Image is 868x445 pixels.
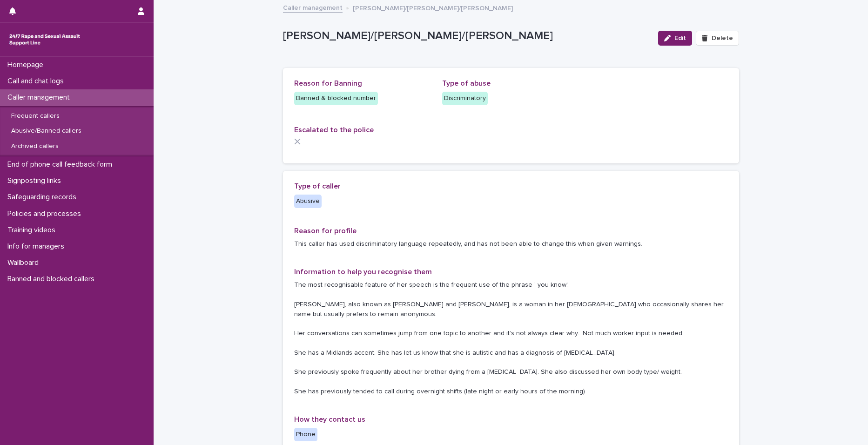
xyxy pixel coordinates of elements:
span: Delete [712,35,733,41]
span: Reason for Banning [294,80,362,87]
p: Wallboard [4,258,46,267]
p: Info for managers [4,242,72,251]
p: Signposting links [4,176,68,185]
span: Type of abuse [442,80,491,87]
p: Policies and processes [4,209,88,218]
div: Abusive [294,195,322,208]
div: Discriminatory [442,92,488,105]
span: Reason for profile [294,227,357,235]
img: rhQMoQhaT3yELyF149Cw [7,30,82,49]
span: Edit [674,35,686,41]
p: Homepage [4,61,51,69]
p: Safeguarding records [4,193,84,202]
div: Phone [294,428,317,441]
p: The most recognisable feature of her speech is the frequent use of the phrase ' you know'. [PERSO... [294,280,728,397]
p: Archived callers [4,142,66,150]
p: Banned and blocked callers [4,275,102,283]
p: End of phone call feedback form [4,160,120,169]
p: This caller has used discriminatory language repeatedly, and has not been able to change this whe... [294,239,728,249]
p: Call and chat logs [4,77,71,86]
button: Edit [658,31,692,46]
span: How they contact us [294,416,365,423]
p: [PERSON_NAME]/[PERSON_NAME]/[PERSON_NAME] [353,2,513,13]
p: Abusive/Banned callers [4,127,89,135]
p: [PERSON_NAME]/[PERSON_NAME]/[PERSON_NAME] [283,29,651,43]
span: Type of caller [294,182,341,190]
p: Training videos [4,226,63,235]
span: Information to help you recognise them [294,268,432,276]
p: Caller management [4,93,77,102]
p: Frequent callers [4,112,67,120]
a: Caller management [283,2,343,13]
span: Escalated to the police [294,126,374,134]
button: Delete [696,31,739,46]
div: Banned & blocked number [294,92,378,105]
